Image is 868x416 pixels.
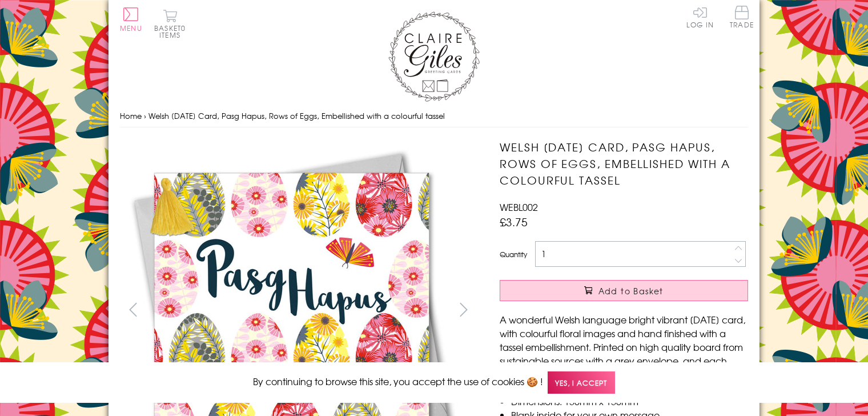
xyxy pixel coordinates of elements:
h1: Welsh [DATE] Card, Pasg Hapus, Rows of Eggs, Embellished with a colourful tassel [500,139,748,188]
nav: breadcrumbs [120,105,748,128]
button: Basket0 items [154,9,186,38]
button: Add to Basket [500,280,748,301]
a: Log In [686,6,714,28]
span: Welsh [DATE] Card, Pasg Hapus, Rows of Eggs, Embellished with a colourful tassel [148,110,445,121]
span: £3.75 [500,214,528,230]
img: Claire Giles Greetings Cards [388,11,480,102]
button: Menu [120,7,142,31]
button: prev [120,297,146,322]
span: › [144,110,146,121]
button: next [451,297,477,322]
label: Quantity [500,249,527,259]
span: Add to Basket [598,285,664,297]
span: 0 items [159,23,186,40]
a: Home [120,110,142,121]
span: Menu [120,23,142,33]
span: Trade [730,6,754,28]
a: Trade [730,6,754,30]
p: A wonderful Welsh language bright vibrant [DATE] card, with colourful floral images and hand fini... [500,313,748,381]
span: WEBL002 [500,200,538,214]
span: Yes, I accept [548,371,615,394]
